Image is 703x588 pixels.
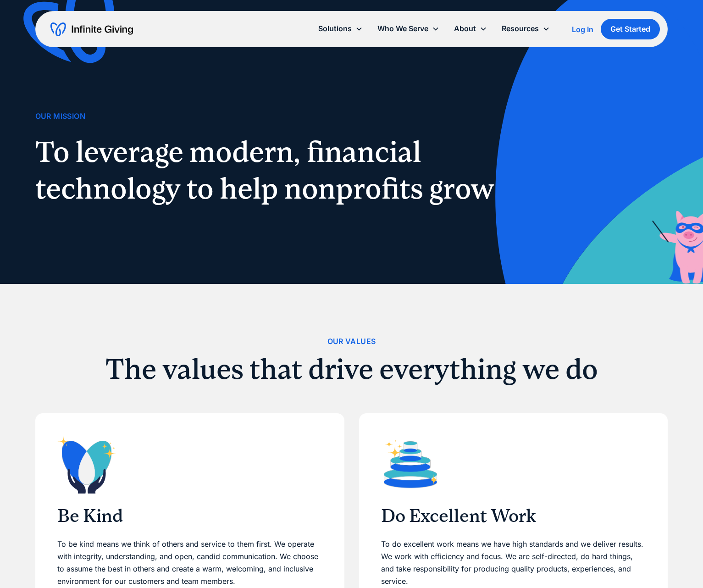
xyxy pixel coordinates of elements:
div: Who We Serve [370,19,447,39]
h1: To leverage modern, financial technology to help nonprofits grow [35,133,505,207]
h3: Be Kind [57,505,322,527]
a: Get Started [601,19,660,39]
p: To be kind means we think of others and service to them first. We operate with integrity, underst... [57,538,322,588]
div: About [454,22,476,35]
div: Resources [494,19,557,39]
a: home [50,22,133,37]
div: Our Mission [35,110,85,122]
div: Solutions [311,19,370,39]
div: About [447,19,494,39]
div: Resources [502,22,539,35]
div: Our Values [327,335,376,348]
h3: Do Excellent Work [381,505,646,527]
div: Log In [572,26,593,33]
div: Who We Serve [377,22,428,35]
a: Log In [572,24,593,35]
div: Solutions [318,22,352,35]
h2: The values that drive everything we do [35,355,668,383]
